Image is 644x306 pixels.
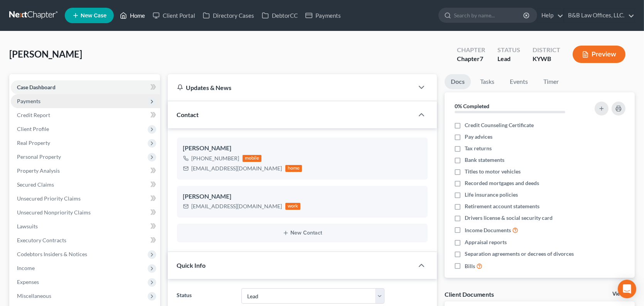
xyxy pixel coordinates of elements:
[177,262,206,269] span: Quick Info
[192,155,239,162] div: [PHONE_NUMBER]
[538,8,563,22] a: Help
[177,111,199,118] span: Contact
[11,178,160,192] a: Secured Claims
[17,265,35,271] span: Income
[302,8,345,22] a: Payments
[173,288,238,304] label: Status
[177,83,405,92] div: Updates & News
[474,74,501,89] a: Tasks
[11,206,160,219] a: Unsecured Nonpriority Claims
[465,238,507,246] span: Appraisal reports
[17,251,87,257] span: Codebtors Insiders & Notices
[9,48,82,59] span: [PERSON_NAME]
[612,291,632,297] a: View All
[17,279,39,285] span: Expenses
[11,80,160,94] a: Case Dashboard
[258,8,302,22] a: DebtorCC
[480,55,483,62] span: 7
[465,202,539,210] span: Retirement account statements
[465,144,492,152] span: Tax returns
[116,8,149,22] a: Home
[81,13,106,19] span: New Case
[17,153,61,160] span: Personal Property
[11,233,160,247] a: Executory Contracts
[285,165,302,172] div: home
[465,214,553,222] span: Drivers license & social security card
[564,8,634,22] a: B&B Law Offices, LLC.
[504,74,534,89] a: Events
[183,192,421,201] div: [PERSON_NAME]
[149,8,199,22] a: Client Portal
[457,46,485,54] div: Chapter
[17,181,54,188] span: Secured Claims
[533,54,560,63] div: KYWB
[465,191,518,199] span: Life insurance policies
[618,280,636,298] div: Open Intercom Messenger
[465,133,492,141] span: Pay advices
[17,139,50,146] span: Real Property
[11,108,160,122] a: Credit Report
[17,292,51,299] span: Miscellaneous
[285,203,301,210] div: work
[192,165,282,172] div: [EMAIL_ADDRESS][DOMAIN_NAME]
[17,167,60,174] span: Property Analysis
[17,112,50,118] span: Credit Report
[465,250,574,258] span: Separation agreements or decrees of divorces
[537,74,565,89] a: Timer
[17,126,49,132] span: Client Profile
[465,179,539,187] span: Recorded mortgages and deeds
[573,46,625,63] button: Preview
[11,219,160,233] a: Lawsuits
[465,121,534,129] span: Credit Counseling Certificate
[183,144,421,153] div: [PERSON_NAME]
[183,230,421,236] button: New Contact
[11,192,160,206] a: Unsecured Priority Claims
[465,262,475,270] span: Bills
[17,195,81,202] span: Unsecured Priority Claims
[497,46,520,54] div: Status
[533,46,560,54] div: District
[17,98,40,104] span: Payments
[17,84,56,90] span: Case Dashboard
[465,226,511,234] span: Income Documents
[465,168,521,175] span: Titles to motor vehicles
[11,164,160,178] a: Property Analysis
[445,74,471,89] a: Docs
[243,155,262,162] div: mobile
[445,290,494,298] div: Client Documents
[192,202,282,210] div: [EMAIL_ADDRESS][DOMAIN_NAME]
[455,103,489,109] strong: 0% Completed
[17,237,66,243] span: Executory Contracts
[457,54,485,63] div: Chapter
[465,156,504,164] span: Bank statements
[17,209,91,216] span: Unsecured Nonpriority Claims
[454,8,524,22] input: Search by name...
[17,223,38,229] span: Lawsuits
[199,8,258,22] a: Directory Cases
[497,54,520,63] div: Lead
